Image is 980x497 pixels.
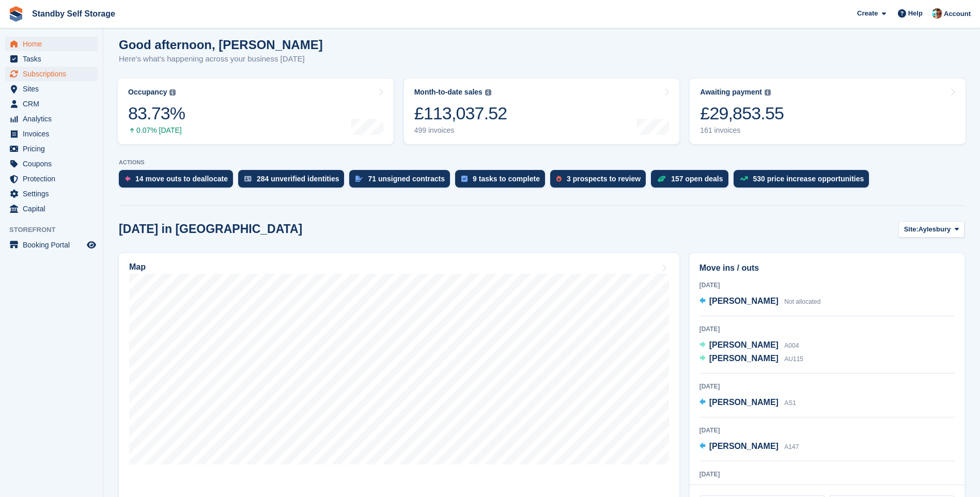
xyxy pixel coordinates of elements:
[404,79,680,144] a: Month-to-date sales £113,037.52 499 invoices
[657,175,666,182] img: deal-1b604bf984904fb50ccaf53a9ad4b4a5d6e5aea283cecdc64d6e3604feb123c2.svg
[709,340,779,349] span: [PERSON_NAME]
[857,8,878,19] span: Create
[699,352,803,366] a: [PERSON_NAME] AU115
[5,67,98,81] a: menu
[5,97,98,111] a: menu
[118,79,394,144] a: Occupancy 83.73% 0.07% [DATE]
[414,88,483,97] div: Month-to-date sales
[699,281,955,290] div: [DATE]
[135,175,228,183] div: 14 move outs to deallocate
[699,396,796,410] a: [PERSON_NAME] AS1
[5,157,98,171] a: menu
[119,38,323,52] h1: Good afternoon, [PERSON_NAME]
[699,339,799,352] a: [PERSON_NAME] A004
[908,8,923,19] span: Help
[23,157,85,171] span: Coupons
[671,175,723,183] div: 157 open deals
[556,176,562,182] img: prospect-51fa495bee0391a8d652442698ab0144808aea92771e9ea1ae160a38d050c398.svg
[85,239,98,251] a: Preview store
[129,262,146,272] h2: Map
[128,88,167,97] div: Occupancy
[765,89,771,96] img: icon-info-grey-7440780725fd019a000dd9b08b2336e03edf1995a4989e88bcd33f0948082b44.svg
[349,170,455,193] a: 71 unsigned contracts
[119,159,965,166] p: ACTIONS
[244,176,252,182] img: verify_identity-adf6edd0f0f0b5bbfe63781bf79b02c33cf7c696d77639b501bdc392416b5a36.svg
[23,172,85,186] span: Protection
[709,442,779,451] span: [PERSON_NAME]
[473,175,540,183] div: 9 tasks to complete
[414,126,507,135] div: 499 invoices
[567,175,641,183] div: 3 prospects to review
[700,126,784,135] div: 161 invoices
[9,225,103,235] span: Storefront
[455,170,550,193] a: 9 tasks to complete
[932,8,942,19] img: Michael Walker
[699,382,955,391] div: [DATE]
[784,399,796,407] span: AS1
[690,79,966,144] a: Awaiting payment £29,853.55 161 invoices
[23,238,85,252] span: Booking Portal
[753,175,864,183] div: 530 price increase opportunities
[5,82,98,96] a: menu
[709,354,779,363] span: [PERSON_NAME]
[699,426,955,435] div: [DATE]
[128,126,185,135] div: 0.07% [DATE]
[414,103,507,124] div: £113,037.52
[5,201,98,216] a: menu
[904,224,919,235] span: Site:
[5,172,98,186] a: menu
[23,127,85,141] span: Invoices
[699,262,955,274] h2: Move ins / outs
[8,6,24,22] img: stora-icon-8386f47178a22dfd0bd8f6a31ec36ba5ce8667c1dd55bd0f319d3a0aa187defe.svg
[5,127,98,141] a: menu
[699,324,955,334] div: [DATE]
[23,52,85,66] span: Tasks
[5,112,98,126] a: menu
[5,52,98,66] a: menu
[23,67,85,81] span: Subscriptions
[23,201,85,216] span: Capital
[700,88,762,97] div: Awaiting payment
[550,170,651,193] a: 3 prospects to review
[784,298,820,305] span: Not allocated
[784,342,799,349] span: A004
[23,142,85,156] span: Pricing
[5,37,98,51] a: menu
[128,103,185,124] div: 83.73%
[28,5,119,22] a: Standby Self Storage
[368,175,445,183] div: 71 unsigned contracts
[257,175,339,183] div: 284 unverified identities
[5,142,98,156] a: menu
[919,224,951,235] span: Aylesbury
[5,187,98,201] a: menu
[119,53,323,65] p: Here's what's happening across your business [DATE]
[784,443,799,451] span: A147
[709,297,779,305] span: [PERSON_NAME]
[709,398,779,407] span: [PERSON_NAME]
[944,9,971,19] span: Account
[898,221,965,238] button: Site: Aylesbury
[734,170,875,193] a: 530 price increase opportunities
[119,170,238,193] a: 14 move outs to deallocate
[169,89,176,96] img: icon-info-grey-7440780725fd019a000dd9b08b2336e03edf1995a4989e88bcd33f0948082b44.svg
[23,112,85,126] span: Analytics
[699,470,955,479] div: [DATE]
[461,176,468,182] img: task-75834270c22a3079a89374b754ae025e5fb1db73e45f91037f5363f120a921f8.svg
[699,440,799,454] a: [PERSON_NAME] A147
[485,89,491,96] img: icon-info-grey-7440780725fd019a000dd9b08b2336e03edf1995a4989e88bcd33f0948082b44.svg
[700,103,784,124] div: £29,853.55
[23,187,85,201] span: Settings
[699,295,821,308] a: [PERSON_NAME] Not allocated
[23,37,85,51] span: Home
[740,176,748,181] img: price_increase_opportunities-93ffe204e8149a01c8c9dc8f82e8f89637d9d84a8eef4429ea346261dce0b2c0.svg
[119,222,302,236] h2: [DATE] in [GEOGRAPHIC_DATA]
[355,176,363,182] img: contract_signature_icon-13c848040528278c33f63329250d36e43548de30e8caae1d1a13099fd9432cc5.svg
[125,176,130,182] img: move_outs_to_deallocate_icon-f764333ba52eb49d3ac5e1228854f67142a1ed5810a6f6cc68b1a99e826820c5.svg
[784,355,803,363] span: AU115
[23,97,85,111] span: CRM
[651,170,733,193] a: 157 open deals
[23,82,85,96] span: Sites
[238,170,350,193] a: 284 unverified identities
[5,238,98,252] a: menu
